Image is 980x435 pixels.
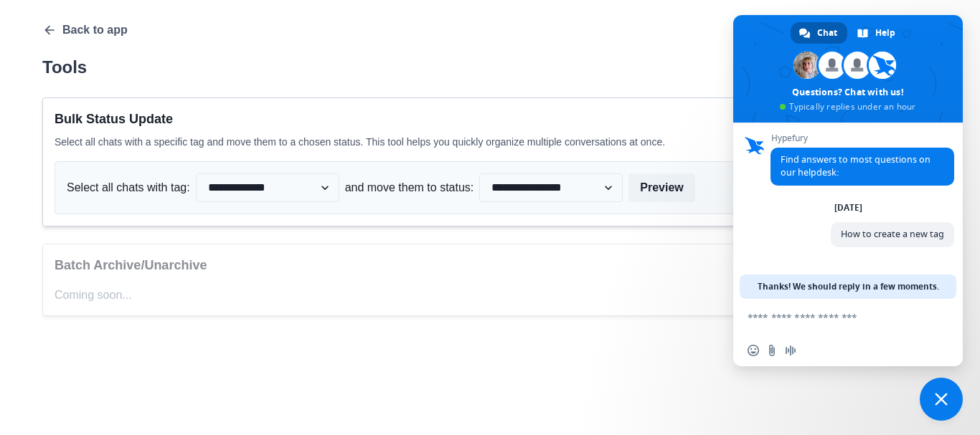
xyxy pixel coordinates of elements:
span: Thanks! We should reply in a few moments. [758,274,939,299]
div: [DATE] [834,204,862,212]
button: Preview [628,173,694,202]
span: Hypefury [771,133,954,143]
p: Select all chats with a specific tag and move them to a chosen status. This tool helps you quickl... [55,135,925,150]
a: Close chat [920,378,963,421]
span: How to create a new tag [841,228,944,240]
span: Help [875,22,895,44]
span: Chat [817,22,837,44]
span: Send a file [766,345,778,356]
span: Insert an emoji [748,345,759,356]
p: Select all chats with tag: [67,179,190,196]
textarea: Compose your message... [748,299,920,335]
a: Help [849,22,905,44]
p: Batch Archive/Unarchive [55,256,925,275]
a: Chat [791,22,847,44]
p: and move them to status: [345,179,474,196]
p: Coming soon... [55,287,925,304]
p: Bulk Status Update [55,110,925,129]
span: Audio message [785,345,796,356]
span: Find answers to most questions on our helpdesk: [781,153,930,178]
button: Back to app [42,23,128,37]
p: Tools [42,54,938,80]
